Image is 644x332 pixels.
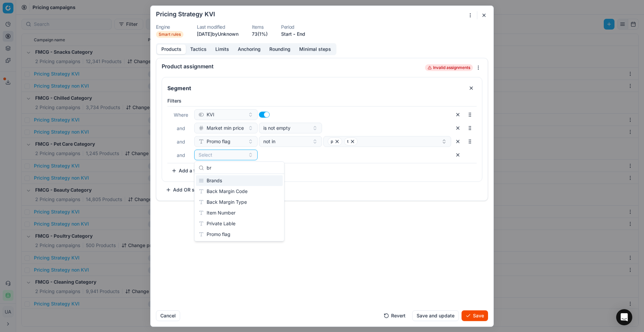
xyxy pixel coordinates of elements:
[297,31,305,37] button: End
[462,310,488,321] button: Save
[323,136,451,147] button: pt
[281,25,305,29] dt: Period
[156,25,183,29] dt: Engine
[196,197,283,207] div: Back Margin Type
[197,31,238,37] span: [DATE] by Unknown
[156,310,180,321] button: Cancel
[207,125,244,131] span: Market min price
[177,125,185,131] span: and
[196,207,283,218] div: Item Number
[412,310,459,321] button: Save and update
[196,229,283,240] div: Promo flag
[263,138,275,145] span: not in
[156,31,183,38] span: Smart rules
[211,44,233,54] button: Limits
[186,44,211,54] button: Tactics
[195,174,284,241] div: Suggestions
[207,111,214,118] span: KVI
[167,97,477,104] label: Filters
[157,44,186,54] button: Products
[177,152,185,158] span: and
[199,151,212,158] span: Select
[293,31,296,37] span: -
[347,139,348,144] span: t
[265,44,295,54] button: Rounding
[197,25,238,29] dt: Last modified
[295,44,335,54] button: Minimal steps
[166,83,463,93] input: Segment
[174,112,188,117] span: Where
[233,44,265,54] button: Anchoring
[196,186,283,197] div: Back Margin Code
[380,310,410,321] button: Revert
[425,64,473,71] span: Invalid assignments
[196,175,283,186] div: Brands
[281,31,292,37] button: Start
[207,138,230,145] span: Promo flag
[331,139,333,144] span: p
[162,63,424,69] div: Product assignment
[177,139,185,144] span: and
[167,165,208,176] button: Add a filter
[196,218,283,229] div: Private Lable
[252,31,268,37] a: 73(1%)
[156,11,215,17] h2: Pricing Strategy KVI
[263,125,290,131] span: is not empty
[252,25,268,29] dt: Items
[207,161,280,175] input: Search options...
[162,184,215,195] button: Add OR segment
